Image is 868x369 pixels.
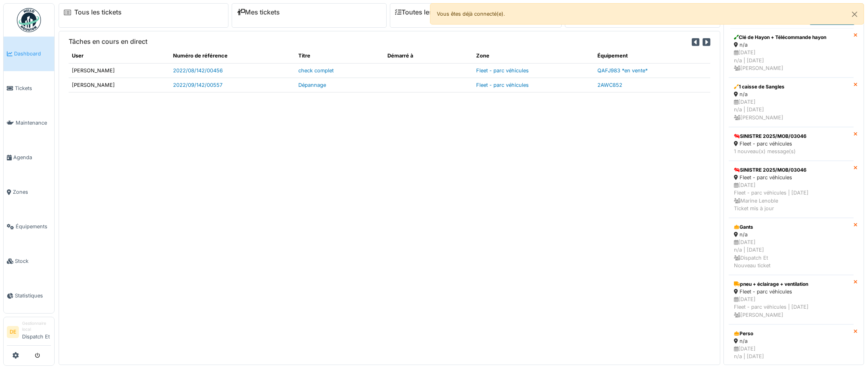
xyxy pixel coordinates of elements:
div: 1 nouveau(x) message(s) [734,148,848,155]
div: Fleet - parc véhicules [734,140,848,148]
a: Zones [4,175,54,209]
div: Fleet - parc véhicules [734,288,848,295]
div: pneu + éclairage + ventilation [734,281,848,288]
a: SINISTRE 2025/MOB/03046 Fleet - parc véhicules 1 nouveau(x) message(s) [729,127,854,161]
a: Gants n/a [DATE]n/a | [DATE] Dispatch EtNouveau ticket [729,218,854,275]
img: Badge_color-CXgf-gQk.svg [17,8,41,32]
a: Fleet - parc véhicules [476,68,529,74]
th: Équipement [594,49,710,63]
a: Statistiques [4,279,54,313]
span: Stock [15,257,51,265]
span: Tickets [15,84,51,92]
div: [DATE] Fleet - parc véhicules | [DATE] Marine Lenoble Ticket mis à jour [734,181,848,212]
th: Zone [473,49,594,63]
div: [DATE] Fleet - parc véhicules | [DATE] [PERSON_NAME] [734,295,848,319]
div: Vous êtes déjà connecté(e). [430,3,864,25]
a: 2AWC852 [597,82,622,88]
a: 2022/08/142/00456 [173,68,223,74]
span: Dashboard [14,50,51,57]
span: Maintenance [16,119,51,127]
a: check complet [298,68,334,74]
div: Fleet - parc véhicules [734,174,848,181]
div: SINISTRE 2025/MOB/03046 [734,133,848,140]
div: n/a [734,41,848,49]
div: Gestionnaire local [22,320,51,333]
a: Stock [4,244,54,279]
a: QAFJ983 *en vente* [597,68,648,74]
th: Titre [295,49,384,63]
div: [DATE] n/a | [DATE] [PERSON_NAME] [734,98,848,121]
a: Agenda [4,140,54,175]
li: Dispatch Et [22,320,51,344]
span: Zones [13,188,51,196]
th: Démarré à [384,49,473,63]
a: Tickets [4,71,54,106]
a: Dépannage [298,82,326,88]
div: SINISTRE 2025/MOB/03046 [734,166,848,174]
span: Agenda [13,154,51,161]
td: [PERSON_NAME] [69,78,170,92]
a: Équipements [4,209,54,244]
span: Statistiques [15,292,51,299]
div: Perso [734,330,848,337]
h6: Tâches en cours en direct [69,38,147,45]
a: 2022/09/142/00557 [173,82,222,88]
a: pneu + éclairage + ventilation Fleet - parc véhicules [DATE]Fleet - parc véhicules | [DATE] [PERS... [729,275,854,324]
a: Maintenance [4,106,54,140]
td: [PERSON_NAME] [69,63,170,78]
div: n/a [734,231,848,238]
div: n/a [734,90,848,98]
div: [DATE] n/a | [DATE] Dispatch Et Nouveau ticket [734,238,848,269]
div: n/a [734,337,848,345]
a: Fleet - parc véhicules [476,82,529,88]
div: Gants [734,223,848,231]
div: [DATE] n/a | [DATE] [PERSON_NAME] [734,49,848,72]
button: Close [846,4,864,25]
a: SINISTRE 2025/MOB/03046 Fleet - parc véhicules [DATE]Fleet - parc véhicules | [DATE] Marine Lenob... [729,161,854,218]
a: Tous les tickets [74,8,122,16]
a: Dashboard [4,37,54,71]
div: 1 caisse de Sangles [734,83,848,90]
div: Clé de Hayon + Télécommande hayon [734,34,848,41]
span: translation missing: fr.shared.user [72,53,84,59]
a: Toutes les tâches [395,8,455,16]
span: Équipements [16,223,51,230]
a: DE Gestionnaire localDispatch Et [7,320,51,346]
a: Mes tickets [237,8,280,16]
li: DE [7,326,19,338]
th: Numéro de référence [170,49,295,63]
a: Clé de Hayon + Télécommande hayon n/a [DATE]n/a | [DATE] [PERSON_NAME] [729,28,854,78]
a: 1 caisse de Sangles n/a [DATE]n/a | [DATE] [PERSON_NAME] [729,78,854,127]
